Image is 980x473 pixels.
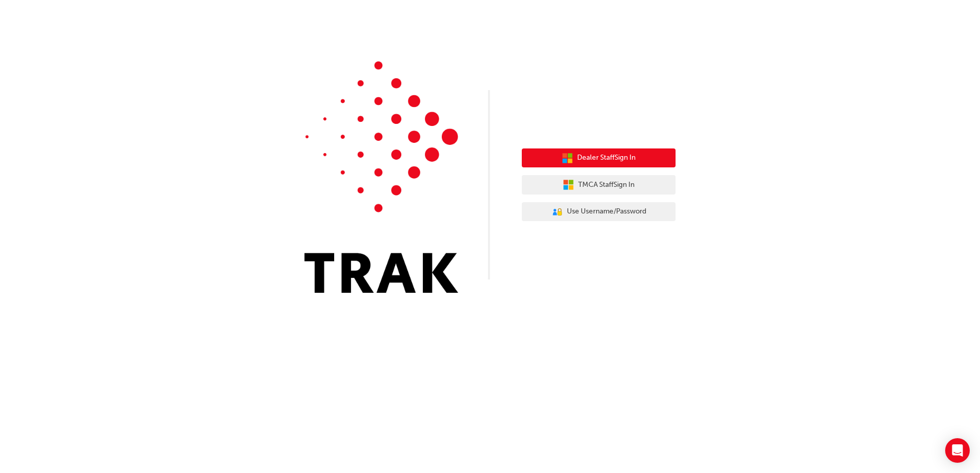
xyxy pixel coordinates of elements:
[567,206,646,218] span: Use Username/Password
[522,175,676,195] button: TMCA StaffSign In
[578,179,635,191] span: TMCA Staff Sign In
[304,61,458,293] img: Trak
[945,438,970,463] div: Open Intercom Messenger
[522,202,676,222] button: Use Username/Password
[577,152,636,164] span: Dealer Staff Sign In
[522,148,676,168] button: Dealer StaffSign In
